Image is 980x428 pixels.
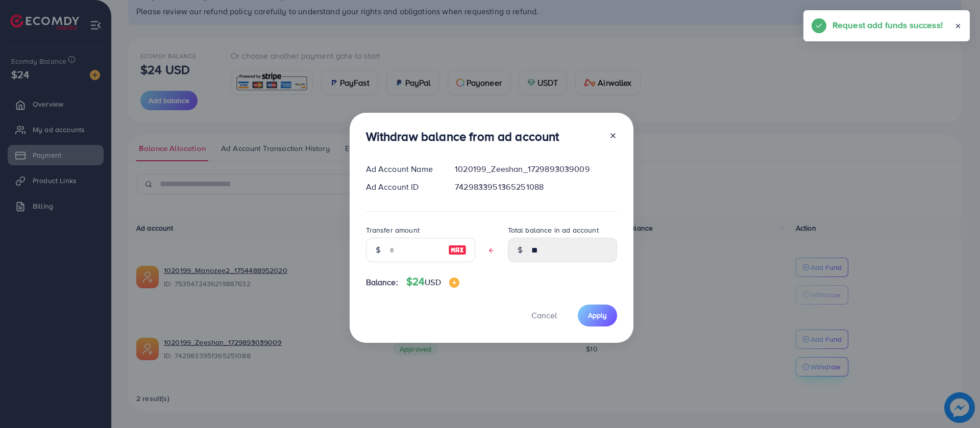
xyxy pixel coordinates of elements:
[425,276,440,288] span: USD
[358,181,447,193] div: Ad Account ID
[832,18,943,32] h5: Request add funds success!
[578,305,617,326] button: Apply
[449,278,459,288] img: image
[508,225,599,235] label: Total balance in ad account
[366,129,559,144] h3: Withdraw balance from ad account
[519,305,570,326] button: Cancel
[448,244,467,256] img: image
[366,225,420,235] label: Transfer amount
[447,181,625,193] div: 7429833951365251088
[588,310,607,320] span: Apply
[358,163,447,175] div: Ad Account Name
[531,310,557,321] span: Cancel
[406,275,459,288] h4: $24
[447,163,625,175] div: 1020199_Zeeshan_1729893039009
[366,276,398,288] span: Balance:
